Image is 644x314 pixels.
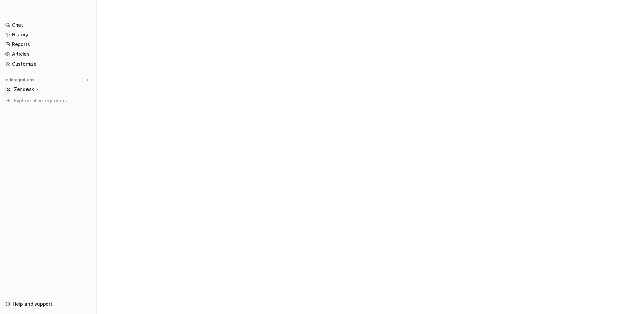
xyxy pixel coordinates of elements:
img: explore all integrations [5,97,12,104]
span: Explore all integrations [14,95,91,106]
img: menu_add.svg [85,78,90,82]
a: Chat [3,20,94,30]
a: Explore all integrations [3,96,94,105]
button: Integrations [3,77,36,83]
img: expand menu [4,78,9,82]
p: Zendesk [14,86,34,93]
a: Articles [3,49,94,59]
p: Integrations [10,77,34,83]
a: Help and support [3,299,94,309]
img: Zendesk [7,87,11,91]
a: History [3,30,94,39]
a: Customize [3,59,94,69]
a: Reports [3,40,94,49]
